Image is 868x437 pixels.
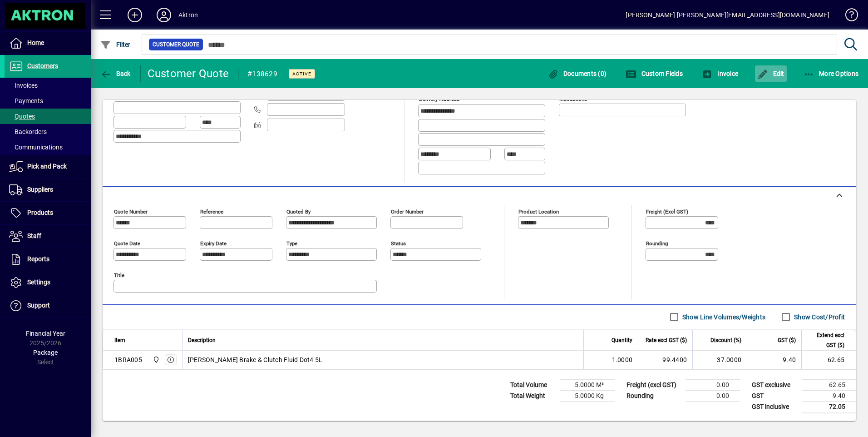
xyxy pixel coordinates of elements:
[802,401,856,412] td: 72.05
[623,65,685,82] button: Custom Fields
[5,78,91,93] a: Invoices
[533,86,547,101] a: View on map
[391,208,424,214] mat-label: Order number
[5,155,91,178] a: Pick and Pack
[188,355,323,364] span: [PERSON_NAME] Brake & Clutch Fluid Dot4 5L
[9,82,38,89] span: Invoices
[681,313,765,322] label: Show Line Volumes/Weights
[114,355,142,364] div: 1BRA005
[5,225,91,248] a: Staff
[804,70,859,77] span: More Options
[622,379,686,390] td: Freight (excl GST)
[98,65,133,82] button: Back
[700,65,740,82] button: Invoice
[518,208,559,214] mat-label: Product location
[247,67,277,81] div: #138629
[91,65,141,82] app-page-header-button: Back
[801,351,856,369] td: 62.65
[622,390,686,401] td: Rounding
[646,240,668,246] mat-label: Rounding
[150,355,161,365] span: Central
[27,186,53,193] span: Suppliers
[178,8,198,22] div: Aktron
[98,36,133,53] button: Filter
[9,144,63,151] span: Communications
[5,271,91,294] a: Settings
[5,124,91,139] a: Backorders
[802,390,856,401] td: 9.40
[644,355,687,364] div: 99.4400
[114,272,124,278] mat-label: Title
[757,70,784,77] span: Edit
[27,278,50,286] span: Settings
[5,179,91,201] a: Suppliers
[27,209,53,216] span: Products
[9,128,47,135] span: Backorders
[710,335,741,345] span: Discount (%)
[100,70,131,77] span: Back
[626,8,829,22] div: [PERSON_NAME] [PERSON_NAME][EMAIL_ADDRESS][DOMAIN_NAME]
[747,351,801,369] td: 9.40
[27,62,58,70] span: Customers
[747,390,802,401] td: GST
[100,41,131,48] span: Filter
[114,335,125,345] span: Item
[560,379,615,390] td: 5.0000 M³
[292,71,311,77] span: Active
[286,208,311,214] mat-label: Quoted by
[5,109,91,124] a: Quotes
[506,390,560,401] td: Total Weight
[391,240,406,246] mat-label: Status
[755,65,787,82] button: Edit
[9,113,35,120] span: Quotes
[114,208,148,214] mat-label: Quote number
[802,379,856,390] td: 62.65
[692,351,747,369] td: 37.0000
[5,93,91,109] a: Payments
[33,349,58,356] span: Package
[646,335,687,345] span: Rate excl GST ($)
[5,139,91,155] a: Communications
[545,65,609,82] button: Documents (0)
[792,313,845,322] label: Show Cost/Profit
[506,379,560,390] td: Total Volume
[9,97,43,104] span: Payments
[646,208,688,214] mat-label: Freight (excl GST)
[114,240,140,246] mat-label: Quote date
[547,70,607,77] span: Documents (0)
[286,240,297,246] mat-label: Type
[27,232,41,239] span: Staff
[5,248,91,271] a: Reports
[5,202,91,224] a: Products
[200,240,227,246] mat-label: Expiry date
[5,294,91,317] a: Support
[200,208,223,214] mat-label: Reference
[702,70,738,77] span: Invoice
[686,379,740,390] td: 0.00
[626,70,683,77] span: Custom Fields
[686,390,740,401] td: 0.00
[612,355,633,364] span: 1.0000
[120,7,149,23] button: Add
[778,335,796,345] span: GST ($)
[807,330,844,350] span: Extend excl GST ($)
[26,330,65,337] span: Financial Year
[27,163,67,170] span: Pick and Pack
[188,335,216,345] span: Description
[560,390,615,401] td: 5.0000 Kg
[5,32,91,55] a: Home
[27,255,49,263] span: Reports
[148,66,229,81] div: Customer Quote
[747,379,802,390] td: GST exclusive
[27,302,50,309] span: Support
[747,401,802,412] td: GST inclusive
[27,39,44,46] span: Home
[612,335,632,345] span: Quantity
[801,65,861,82] button: More Options
[838,2,857,31] a: Knowledge Base
[153,40,199,49] span: Customer Quote
[149,7,178,23] button: Profile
